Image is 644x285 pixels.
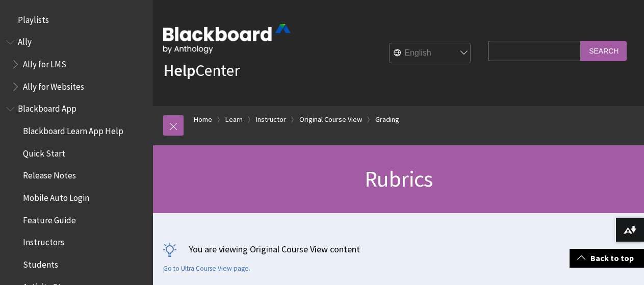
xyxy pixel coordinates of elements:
[23,167,76,181] span: Release Notes
[375,113,399,126] a: Grading
[225,113,243,126] a: Learn
[163,60,240,81] a: HelpCenter
[18,100,76,114] span: Blackboard App
[23,256,58,270] span: Students
[163,60,195,81] strong: Help
[23,56,66,69] span: Ally for LMS
[163,243,634,255] p: You are viewing Original Course View content
[23,212,76,225] span: Feature Guide
[299,113,362,126] a: Original Course View
[581,41,627,61] input: Search
[570,249,644,268] a: Back to top
[6,11,147,29] nav: Book outline for Playlists
[23,122,123,136] span: Blackboard Learn App Help
[163,264,250,273] a: Go to Ultra Course View page.
[365,165,432,193] span: Rubrics
[23,234,64,248] span: Instructors
[23,189,89,203] span: Mobile Auto Login
[18,11,49,25] span: Playlists
[23,78,84,92] span: Ally for Websites
[163,24,291,54] img: Blackboard by Anthology
[23,145,65,159] span: Quick Start
[390,43,471,64] select: Site Language Selector
[6,34,147,95] nav: Book outline for Anthology Ally Help
[256,113,286,126] a: Instructor
[194,113,212,126] a: Home
[18,34,32,47] span: Ally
